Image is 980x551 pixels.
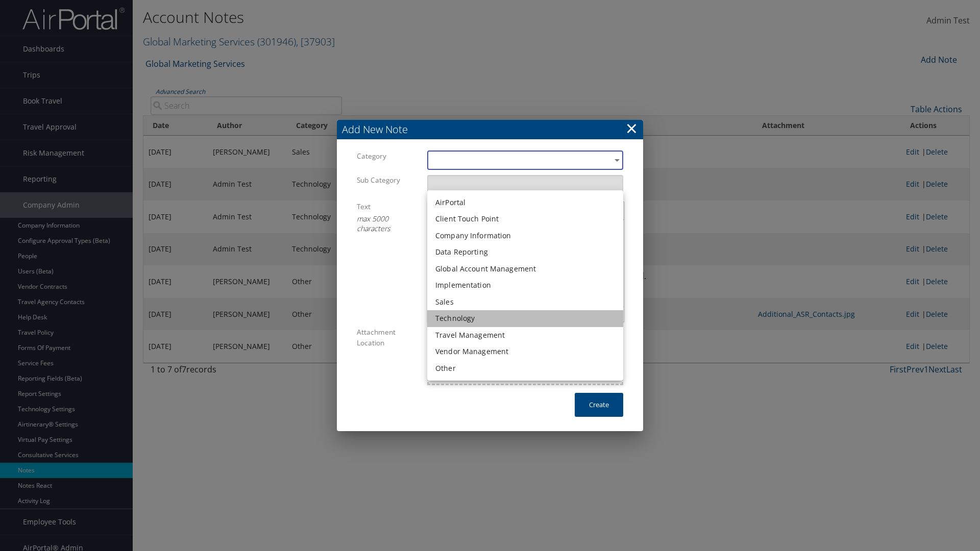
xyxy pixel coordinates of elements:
li: Implementation [427,277,623,294]
li: Data Reporting [427,244,623,261]
li: Technology [427,310,623,327]
li: Other [427,360,623,377]
li: Client Touch Point [427,211,623,228]
li: Travel Management [427,327,623,344]
li: AirPortal [427,194,623,211]
li: Company Information [427,228,623,244]
li: Sales [427,294,623,311]
li: Global Account Management [427,261,623,278]
li: Vendor Management [427,343,623,360]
